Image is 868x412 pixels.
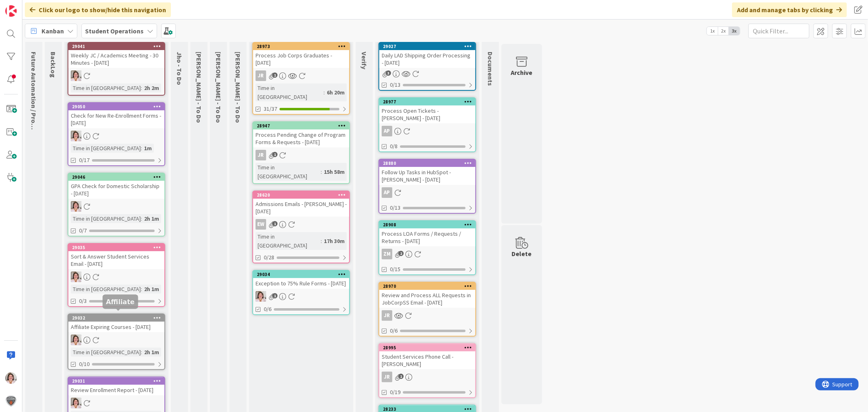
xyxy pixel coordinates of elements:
div: 1m [142,144,154,153]
div: 28908 [383,222,475,228]
img: EW [5,373,17,384]
div: 15h 58m [322,167,347,176]
span: : [141,144,142,153]
span: Zaida - To Do [195,52,203,123]
div: 28970 [383,283,475,289]
div: JR [382,372,392,382]
div: 2h 1m [142,285,161,294]
div: 28947 [253,122,349,129]
div: Time in [GEOGRAPHIC_DATA] [256,163,321,181]
div: 29046 [68,173,164,181]
div: 28973Process Job Corps Graduates - [DATE] [253,43,349,68]
div: Time in [GEOGRAPHIC_DATA] [256,83,324,101]
div: Add and manage tabs by clicking [732,2,847,17]
img: EW [71,131,81,141]
div: 28620 [257,192,349,198]
span: 1 [398,374,404,379]
div: Time in [GEOGRAPHIC_DATA] [71,285,141,294]
div: EW [253,291,349,302]
div: JR [382,310,392,321]
div: 29027 [383,44,475,49]
span: 3 [386,70,391,76]
img: EW [256,291,266,302]
span: 0/8 [390,142,398,151]
span: : [141,285,142,294]
div: EW [256,219,266,230]
div: Time in [GEOGRAPHIC_DATA] [71,214,141,223]
div: 29041 [68,43,164,50]
span: 1x [707,27,718,35]
div: AP [382,187,392,198]
div: Process Job Corps Graduates - [DATE] [253,50,349,68]
div: 29031 [68,377,164,385]
span: 3x [729,27,740,35]
div: 28947Process Pending Change of Program Forms & Requests - [DATE] [253,122,349,147]
div: 29032Affiliate Expiring Courses - [DATE] [68,314,164,332]
div: JR [379,310,475,321]
div: 28620Admissions Emails - [PERSON_NAME] - [DATE] [253,191,349,217]
span: 1 [272,152,278,157]
div: JR [256,150,266,160]
span: 0/3 [79,297,87,305]
div: 28977 [383,99,475,105]
div: EW [68,131,164,141]
span: 0/28 [264,253,274,262]
div: 28973 [253,43,349,50]
span: 1 [272,221,278,226]
div: 28977Process Open Tickets - [PERSON_NAME] - [DATE] [379,98,475,123]
span: 0/10 [79,360,90,368]
span: Amanda - To Do [234,52,242,123]
div: 28908Process LOA Forms / Requests / Returns - [DATE] [379,221,475,246]
div: Student Services Phone Call - [PERSON_NAME] [379,351,475,369]
div: 17h 30m [322,237,347,245]
div: Click our logo to show/hide this navigation [25,2,171,17]
div: 29035Sort & Answer Student Services Email - [DATE] [68,244,164,269]
div: 29050Check for New Re-Enrollment Forms - [DATE] [68,103,164,128]
div: Time in [GEOGRAPHIC_DATA] [71,83,141,92]
span: : [141,214,142,223]
div: Review and Process ALL Requests in JobCorpSS Email - [DATE] [379,290,475,308]
span: Documents [486,52,494,86]
div: Time in [GEOGRAPHIC_DATA] [71,144,141,153]
div: 28973 [257,44,349,49]
span: 1 [272,293,278,298]
div: JR [253,70,349,81]
div: 28995 [383,345,475,351]
div: 28233 [383,406,475,412]
div: AP [379,187,475,198]
div: Sort & Answer Student Services Email - [DATE] [68,251,164,269]
div: 28880 [383,160,475,166]
span: 0/13 [390,204,400,212]
div: EW [253,219,349,230]
span: : [321,237,322,245]
div: 29035 [68,244,164,251]
img: Visit kanbanzone.com [5,5,17,17]
span: 0/15 [390,265,400,274]
div: 28620 [253,191,349,199]
img: EW [71,272,81,282]
img: EW [71,398,81,408]
div: Admissions Emails - [PERSON_NAME] - [DATE] [253,199,349,217]
span: Support [17,1,37,11]
div: 29046 [72,174,164,180]
span: Eric - To Do [214,52,223,123]
div: EW [68,398,164,408]
div: AP [379,126,475,136]
img: EW [71,335,81,345]
span: 2 [398,251,404,256]
div: Process Pending Change of Program Forms & Requests - [DATE] [253,129,349,147]
div: 28977 [379,98,475,105]
span: 0/17 [79,156,90,164]
div: 29046GPA Check for Domestic Scholarship - [DATE] [68,173,164,199]
div: 28880 [379,160,475,167]
div: Delete [512,249,532,259]
div: AP [382,126,392,136]
div: Check for New Re-Enrollment Forms - [DATE] [68,110,164,128]
div: ZM [379,249,475,259]
span: 0/7 [79,226,87,235]
div: 28947 [257,123,349,129]
span: : [141,83,142,92]
div: ZM [382,249,392,259]
div: EW [68,201,164,212]
span: 0/19 [390,388,400,397]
